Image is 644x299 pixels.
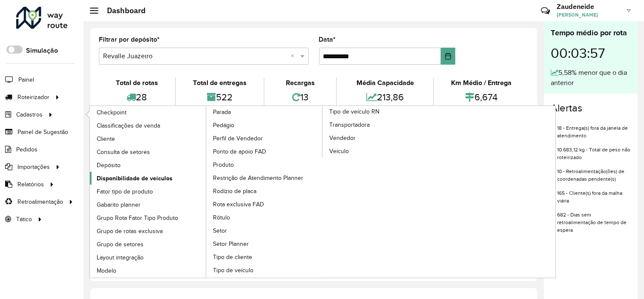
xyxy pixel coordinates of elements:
[206,224,323,237] a: Setor
[16,145,37,154] span: Pedidos
[213,108,231,117] span: Parada
[551,68,631,88] div: 5,58% menor que o dia anterior
[90,132,207,145] a: Cliente
[322,131,439,144] a: Vendedor
[213,147,266,156] span: Ponto de apoio FAD
[97,187,153,196] span: Fator tipo de produto
[441,48,455,65] button: Choose Date
[101,78,173,88] div: Total de rotas
[319,34,336,45] label: Data
[536,2,555,20] a: Contato Rápido
[267,78,334,88] div: Recargas
[99,34,160,45] label: Filtrar por depósito
[90,238,207,251] a: Grupo de setores
[213,187,256,196] span: Rodízio de placa
[291,51,298,61] span: Clear all
[178,88,262,106] div: 522
[206,119,323,131] a: Pedágio
[26,46,58,56] label: Simulação
[213,213,230,222] span: Rótulo
[436,78,526,88] div: Km Médio / Entrega
[551,39,631,68] div: 00:03:57
[90,119,207,132] a: Classificações de venda
[206,145,323,158] a: Ponto de apoio FAD
[329,120,370,129] span: Transportadora
[97,227,163,236] span: Grupo de rotas exclusiva
[90,159,207,171] a: Depósito
[213,174,303,182] span: Restrição de Atendimento Planner
[339,78,431,88] div: Média Capacidade
[97,174,172,183] span: Disponibilidade de veículos
[97,121,160,130] span: Classificações de venda
[97,266,116,275] span: Modelo
[213,160,234,169] span: Produto
[90,264,207,277] a: Modelo
[213,266,253,275] span: Tipo de veículo
[206,237,323,250] a: Setor Planner
[557,118,631,140] li: 18 - Entrega(s) fora da janela de atendimento
[339,88,431,106] div: 213,86
[557,161,631,183] li: 10 - Retroalimentação(ões) de coordenadas pendente(s)
[90,211,207,224] a: Grupo Rota Fator Tipo Produto
[551,102,631,114] h4: Alertas
[101,88,173,106] div: 28
[206,171,323,184] a: Restrição de Atendimento Planner
[206,251,323,263] a: Tipo de cliente
[16,215,32,224] span: Tático
[322,145,439,157] a: Veículo
[206,198,323,211] a: Rota exclusiva FAD
[90,172,207,185] a: Disponibilidade de veículos
[90,185,207,198] a: Fator tipo de produto
[16,110,43,119] span: Cadastros
[178,78,262,88] div: Total de entregas
[213,134,263,143] span: Perfil de Vendedor
[329,107,379,116] span: Tipo de veículo RN
[90,225,207,237] a: Grupo de rotas exclusiva
[206,211,323,224] a: Rótulo
[436,88,526,106] div: 6,674
[97,214,178,222] span: Grupo Rota Fator Tipo Produto
[267,88,334,106] div: 13
[557,140,631,161] li: 10.683,12 kg - Total de peso não roteirizado
[213,226,227,235] span: Setor
[97,200,141,209] span: Gabarito planner
[90,198,207,211] a: Gabarito planner
[17,128,68,137] span: Painel de Sugestão
[90,251,207,264] a: Layout integração
[18,75,34,84] span: Painel
[97,161,121,170] span: Depósito
[206,158,323,171] a: Produto
[557,11,621,19] span: [PERSON_NAME]
[97,240,144,249] span: Grupo de setores
[90,106,323,278] a: Parada
[206,106,439,278] a: Tipo de veículo RN
[557,205,631,234] li: 682 - Dias sem retroalimentação de tempo de espera
[90,145,207,158] a: Consulta de setores
[17,162,50,171] span: Importações
[97,253,144,262] span: Layout integração
[551,27,631,39] div: Tempo médio por rota
[206,264,323,276] a: Tipo de veículo
[97,134,115,143] span: Cliente
[213,253,252,262] span: Tipo de cliente
[329,147,349,156] span: Veículo
[98,6,146,15] h2: Dashboard
[97,108,126,117] span: Checkpoint
[213,121,234,130] span: Pedágio
[97,148,150,157] span: Consulta de setores
[329,134,356,142] span: Vendedor
[206,132,323,145] a: Perfil de Vendedor
[557,183,631,205] li: 165 - Cliente(s) fora da malha viária
[213,200,264,209] span: Rota exclusiva FAD
[557,3,621,11] h3: Zaudeneide
[213,239,249,248] span: Setor Planner
[90,106,207,119] a: Checkpoint
[17,197,63,206] span: Retroalimentação
[322,118,439,131] a: Transportadora
[17,180,44,189] span: Relatórios
[206,185,323,197] a: Rodízio de placa
[17,93,49,102] span: Roteirizador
